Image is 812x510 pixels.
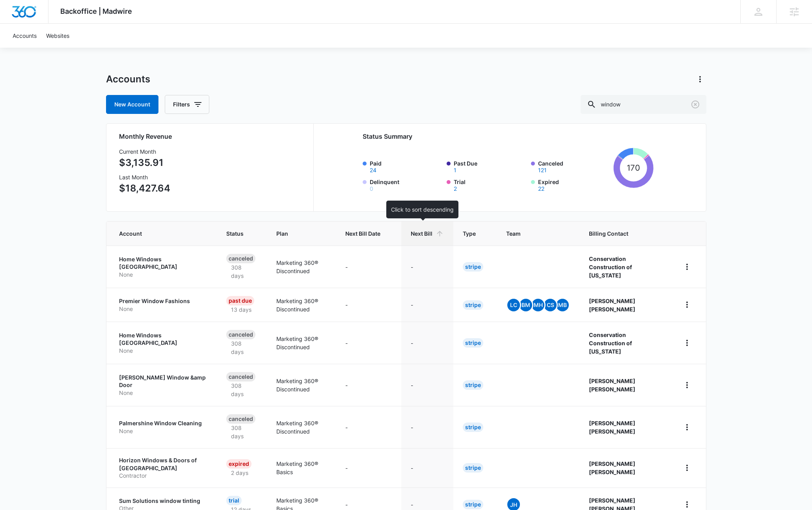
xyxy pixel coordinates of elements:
td: - [336,322,401,364]
h1: Accounts [106,73,150,85]
span: Plan [276,229,326,238]
label: Delinquent [370,178,442,192]
button: home [681,337,693,349]
div: Stripe [463,463,483,473]
p: Horizon Windows & Doors of [GEOGRAPHIC_DATA] [119,456,208,472]
div: Stripe [463,423,483,432]
div: Canceled [226,372,255,382]
p: 2 days [226,469,253,477]
button: home [681,298,693,311]
h2: Monthly Revenue [119,132,304,141]
label: Expired [538,178,611,192]
label: Trial [454,178,526,192]
p: 308 days [226,382,257,398]
strong: Conservation Construction of [US_STATE] [589,255,632,279]
td: - [401,448,453,488]
td: - [401,322,453,364]
button: Past Due [454,168,456,173]
tspan: 170 [627,163,640,173]
a: Accounts [8,24,41,48]
div: Trial [226,496,242,505]
p: Premier Window Fashions [119,297,208,305]
span: CS [544,299,557,311]
p: Marketing 360® Discontinued [276,297,326,313]
input: Search [581,95,706,114]
span: Team [506,229,559,238]
p: 308 days [226,424,257,440]
span: Next Bill Date [345,229,380,238]
a: Premier Window FashionsNone [119,297,208,313]
p: Marketing 360® Discontinued [276,335,326,351]
a: Home Windows [GEOGRAPHIC_DATA]None [119,331,208,355]
td: - [401,288,453,322]
h3: Current Month [119,147,170,156]
p: Contractor [119,472,208,480]
td: - [336,364,401,406]
label: Past Due [454,159,526,173]
div: Stripe [463,338,483,348]
p: 308 days [226,339,257,356]
div: Stripe [463,500,483,509]
a: Palmershine Window CleaningNone [119,419,208,435]
div: Stripe [463,300,483,310]
button: Filters [165,95,209,114]
span: Type [463,229,476,238]
td: - [336,246,401,288]
span: Account [119,229,196,238]
p: Home Windows [GEOGRAPHIC_DATA] [119,255,208,271]
div: Canceled [226,414,255,424]
p: Marketing 360® Discontinued [276,259,326,275]
button: Canceled [538,168,547,173]
p: None [119,347,208,355]
h2: Status Summary [363,132,654,141]
button: home [681,261,693,273]
button: Clear [689,98,702,111]
button: home [681,462,693,474]
strong: [PERSON_NAME] [PERSON_NAME] [589,298,635,313]
div: Stripe [463,262,483,272]
p: $18,427.64 [119,181,170,195]
button: home [681,379,693,391]
h3: Last Month [119,173,170,181]
a: Home Windows [GEOGRAPHIC_DATA]None [119,255,208,279]
div: Canceled [226,254,255,263]
span: Status [226,229,246,238]
span: LC [507,299,520,311]
strong: [PERSON_NAME] [PERSON_NAME] [589,378,635,393]
td: - [401,406,453,448]
td: - [336,448,401,488]
td: - [401,364,453,406]
p: None [119,389,208,397]
span: Next Bill [411,229,432,238]
a: Websites [41,24,74,48]
button: Expired [538,186,544,192]
strong: [PERSON_NAME] [PERSON_NAME] [589,420,635,435]
p: Home Windows [GEOGRAPHIC_DATA] [119,331,208,347]
p: [PERSON_NAME] Window &amp Door [119,374,208,389]
p: 308 days [226,263,257,280]
label: Paid [370,159,442,173]
p: 13 days [226,305,256,314]
p: Marketing 360® Basics [276,460,326,476]
span: BM [520,299,532,311]
label: Canceled [538,159,611,173]
p: None [119,271,208,279]
div: Canceled [226,330,255,339]
div: Click to sort descending [386,201,458,218]
a: Horizon Windows & Doors of [GEOGRAPHIC_DATA]Contractor [119,456,208,480]
span: Billing Contact [589,229,661,238]
strong: [PERSON_NAME] [PERSON_NAME] [589,460,635,475]
p: None [119,305,208,313]
span: MB [556,299,569,311]
strong: Conservation Construction of [US_STATE] [589,331,632,355]
button: home [681,421,693,434]
p: Palmershine Window Cleaning [119,419,208,427]
div: Expired [226,459,251,469]
span: MH [532,299,544,311]
p: Sum Solutions window tinting [119,497,208,505]
td: - [401,246,453,288]
p: Marketing 360® Discontinued [276,377,326,393]
td: - [336,288,401,322]
button: Paid [370,168,376,173]
button: Trial [454,186,457,192]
